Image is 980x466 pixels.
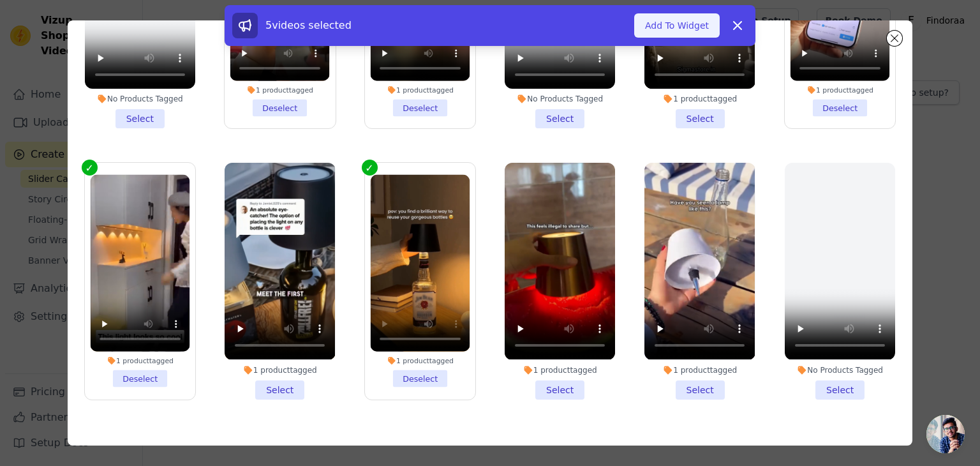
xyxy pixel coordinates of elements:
[926,415,965,453] a: Open chat
[634,13,720,38] button: Add To Widget
[230,86,330,94] div: 1 product tagged
[370,357,470,366] div: 1 product tagged
[225,365,335,375] div: 1 product tagged
[505,365,615,375] div: 1 product tagged
[791,86,890,94] div: 1 product tagged
[644,94,755,104] div: 1 product tagged
[644,365,755,375] div: 1 product tagged
[85,94,195,104] div: No Products Tagged
[505,94,615,104] div: No Products Tagged
[785,365,895,375] div: No Products Tagged
[370,86,470,94] div: 1 product tagged
[90,357,189,366] div: 1 product tagged
[265,19,352,31] span: 5 videos selected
